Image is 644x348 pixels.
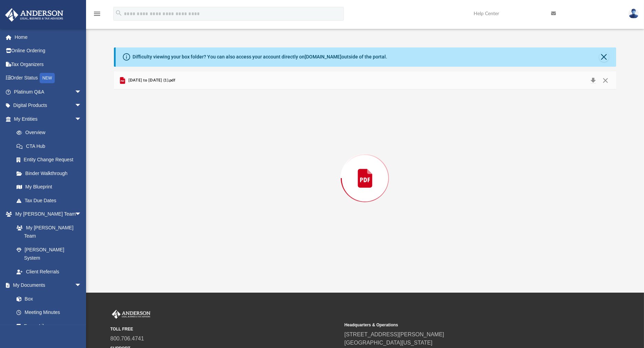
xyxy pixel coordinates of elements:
button: Download [587,76,599,85]
div: Preview [114,72,616,267]
a: My Entitiesarrow_drop_down [5,112,92,126]
a: Online Ordering [5,44,92,58]
i: search [115,9,123,17]
img: Anderson Advisors Platinum Portal [110,310,152,319]
a: Overview [10,126,92,140]
a: My Documentsarrow_drop_down [5,279,88,292]
a: Digital Productsarrow_drop_down [5,99,92,112]
button: Close [599,76,612,85]
a: [DOMAIN_NAME] [305,54,341,59]
span: [DATE] to [DATE] (1).pdf [127,77,175,84]
a: Binder Walkthrough [10,166,92,180]
span: arrow_drop_down [75,279,88,293]
a: menu [93,13,101,18]
button: Close [599,52,609,62]
small: TOLL FREE [110,326,340,332]
a: [GEOGRAPHIC_DATA][US_STATE] [345,340,433,346]
a: Home [5,30,92,44]
a: [PERSON_NAME] System [10,243,88,265]
img: Anderson Advisors Platinum Portal [3,8,65,22]
div: Difficulty viewing your box folder? You can also access your account directly on outside of the p... [133,53,387,61]
a: CTA Hub [10,139,92,153]
span: arrow_drop_down [75,85,88,99]
i: menu [93,10,101,18]
a: [STREET_ADDRESS][PERSON_NAME] [345,331,444,337]
a: Platinum Q&Aarrow_drop_down [5,85,92,99]
a: Order StatusNEW [5,71,92,85]
a: Meeting Minutes [10,306,88,319]
a: My [PERSON_NAME] Teamarrow_drop_down [5,207,88,221]
a: Forms Library [10,319,85,333]
a: Box [10,292,85,306]
small: Headquarters & Operations [345,322,574,328]
a: Tax Organizers [5,57,92,71]
img: User Pic [629,9,639,19]
a: Client Referrals [10,265,88,279]
div: NEW [40,73,55,83]
span: arrow_drop_down [75,112,88,126]
a: 800.706.4741 [110,336,144,341]
a: Tax Due Dates [10,194,92,207]
a: My [PERSON_NAME] Team [10,221,85,243]
span: arrow_drop_down [75,207,88,221]
span: arrow_drop_down [75,99,88,113]
a: My Blueprint [10,180,88,194]
a: Entity Change Request [10,153,92,167]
